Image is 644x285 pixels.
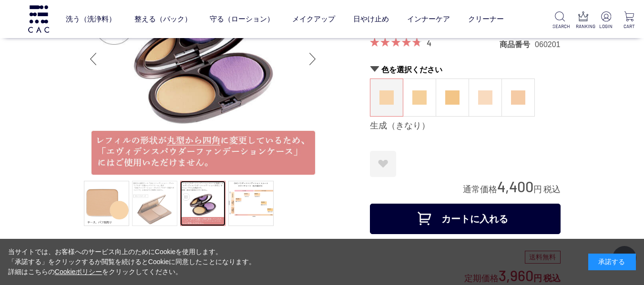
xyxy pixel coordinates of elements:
p: LOGIN [599,23,613,30]
span: 4,400 [497,177,533,195]
img: logo [27,5,51,32]
a: 洗う（洗浄料） [66,6,116,31]
a: 日やけ止め [353,6,389,31]
a: メイクアップ [292,6,335,31]
dl: 生成（きなり） [370,79,403,117]
img: 小麦（こむぎ） [445,90,460,105]
dl: 小麦（こむぎ） [436,79,469,117]
a: 桜（さくら） [469,79,501,116]
a: 薄紅（うすべに） [502,79,534,116]
a: 蜂蜜（はちみつ） [403,79,436,116]
a: RANKING [576,11,591,30]
dl: 薄紅（うすべに） [501,79,535,117]
dt: 商品番号 [500,39,535,49]
img: 桜（さくら） [478,90,492,105]
div: 当サイトでは、お客様へのサービス向上のためにCookieを使用します。 「承諾する」をクリックするか閲覧を続けるとCookieに同意したことになります。 詳細はこちらの をクリックしてください。 [8,247,256,277]
a: 小麦（こむぎ） [436,79,469,116]
p: SEARCH [552,23,567,30]
a: SEARCH [552,11,567,30]
a: LOGIN [599,11,613,30]
a: 守る（ローション） [210,6,274,31]
p: RANKING [576,23,591,30]
a: クリーナー [468,6,504,31]
dl: 蜂蜜（はちみつ） [403,79,436,117]
h2: 色を選択ください [370,65,561,75]
div: Next slide [303,40,322,78]
span: 通常価格 [463,185,497,194]
button: カートに入れる [370,204,561,234]
a: CART [622,11,636,30]
img: 蜂蜜（はちみつ） [412,90,427,105]
img: 生成（きなり） [379,90,394,105]
a: Cookieポリシー [55,268,102,275]
dd: 060201 [535,39,560,49]
a: お気に入りに登録する [370,151,396,177]
div: 承諾する [588,254,636,270]
span: 税込 [543,185,561,194]
div: Previous slide [84,40,103,78]
span: 円 [533,185,542,194]
a: インナーケア [407,6,450,31]
div: 生成（きなり） [370,120,561,132]
img: 薄紅（うすべに） [511,90,525,105]
a: 整える（パック） [134,6,192,31]
p: CART [622,23,636,30]
dl: 桜（さくら） [469,79,502,117]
